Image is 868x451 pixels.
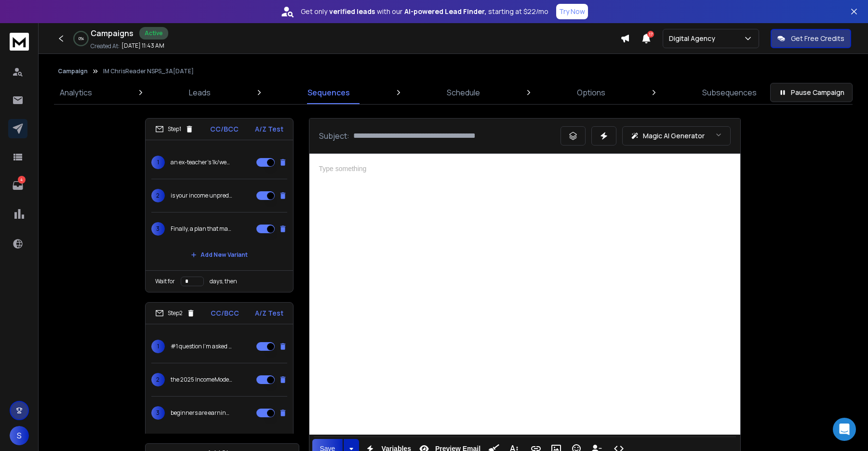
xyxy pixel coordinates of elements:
p: days, then [210,278,237,285]
p: A/Z Test [255,124,283,134]
p: [DATE] 11:43 AM [121,42,164,50]
span: 1 [151,156,165,169]
a: Schedule [441,81,486,104]
div: Open Intercom Messenger [833,418,856,441]
p: CC/BCC [210,124,239,134]
button: Magic AI Generator [622,126,731,146]
p: Analytics [60,87,92,98]
button: Add New Variant [183,429,255,449]
img: logo [10,33,29,51]
a: Leads [183,81,216,104]
p: Subject: [319,130,349,142]
p: the 2025 IncomeModel works anywhere in the world [171,376,232,384]
span: 2 [151,189,165,202]
strong: AI-powered Lead Finder, [404,7,486,16]
a: 4 [8,176,27,195]
span: 3 [151,222,165,236]
strong: verified leads [329,7,375,16]
span: 2 [151,373,165,386]
button: S [10,426,29,445]
button: Try Now [556,4,588,19]
span: 17 [647,31,654,38]
p: Get Free Credits [791,34,844,43]
p: is your income unpredictable? rollercoaster? [171,192,232,199]
p: an ex-teacher's 1k/week secret... 🎸 [171,159,232,166]
span: 3 [151,406,165,420]
div: Active [139,27,168,40]
p: 4 [18,176,26,184]
p: Options [577,87,605,98]
button: Add New Variant [183,245,255,265]
p: CC/BCC [211,308,239,318]
p: 0 % [79,36,84,41]
p: beginners are earning all over the globe with this... [171,409,232,417]
a: Options [571,81,611,104]
a: Subsequences [696,81,762,104]
p: Finally, a plan that makes sense. ✅ [171,225,232,233]
div: Step 1 [155,125,194,133]
p: #1 question I'm asked from people not in [GEOGRAPHIC_DATA]... [171,343,232,350]
button: Get Free Credits [771,29,851,48]
p: Subsequences [702,87,757,98]
p: Get only with our starting at $22/mo [301,7,548,16]
a: Sequences [302,81,356,104]
p: A/Z Test [255,308,283,318]
h1: Campaigns [91,27,134,39]
span: 1 [151,340,165,353]
p: Digital Agency [669,34,719,43]
li: Step1CC/BCCA/Z Test1an ex-teacher's 1k/week secret... 🎸2is your income unpredictable? rollercoast... [145,118,294,292]
p: Leads [189,87,211,98]
p: Created At: [91,42,120,50]
p: Sequences [307,87,350,98]
p: Wait for [155,278,175,285]
div: Step 2 [155,309,195,318]
p: Try Now [559,7,585,16]
p: Magic AI Generator [643,131,705,141]
p: Schedule [447,87,480,98]
a: Analytics [54,81,98,104]
button: Campaign [58,67,88,75]
button: Pause Campaign [770,83,853,102]
p: IM ChrisReader NSPS_3A[DATE] [103,67,194,75]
